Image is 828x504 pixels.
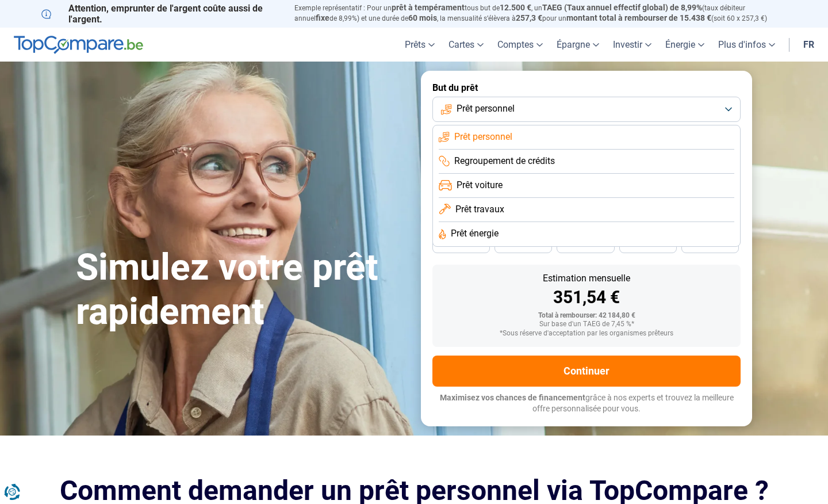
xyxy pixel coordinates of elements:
[542,3,702,12] span: TAEG (Taux annuel effectif global) de 8,99%
[398,28,442,62] a: Prêts
[442,28,490,62] a: Cartes
[511,241,536,248] span: 42 mois
[606,28,658,62] a: Investir
[442,289,731,306] div: 351,54 €
[573,241,598,248] span: 36 mois
[408,13,437,22] span: 60 mois
[658,28,711,62] a: Énergie
[41,3,281,25] p: Attention, emprunter de l'argent coûte aussi de l'argent.
[392,3,465,12] span: prêt à tempérament
[442,330,731,338] div: *Sous réserve d'acceptation par les organismes prêteurs
[455,203,504,216] span: Prêt travaux
[457,102,515,115] span: Prêt personnel
[451,227,499,240] span: Prêt énergie
[516,13,542,22] span: 257,3 €
[442,312,731,320] div: Total à rembourser: 42 184,80 €
[457,179,503,192] span: Prêt voiture
[76,246,407,334] h1: Simulez votre prêt rapidement
[440,393,585,402] span: Maximisez vos chances de financement
[432,356,741,387] button: Continuer
[432,82,741,93] label: But du prêt
[442,320,731,329] div: Sur base d'un TAEG de 7,45 %*
[432,97,741,122] button: Prêt personnel
[448,241,474,248] span: 48 mois
[550,28,606,62] a: Épargne
[711,28,782,62] a: Plus d'infos
[442,274,731,283] div: Estimation mensuelle
[316,13,329,22] span: fixe
[454,155,555,167] span: Regroupement de crédits
[635,241,661,248] span: 30 mois
[14,36,143,54] img: TopCompare
[454,131,512,143] span: Prêt personnel
[697,241,723,248] span: 24 mois
[500,3,531,12] span: 12.500 €
[796,28,821,62] a: fr
[566,13,711,22] span: montant total à rembourser de 15.438 €
[490,28,550,62] a: Comptes
[432,392,741,415] p: grâce à nos experts et trouvez la meilleure offre personnalisée pour vous.
[294,3,787,24] p: Exemple représentatif : Pour un tous but de , un (taux débiteur annuel de 8,99%) et une durée de ...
